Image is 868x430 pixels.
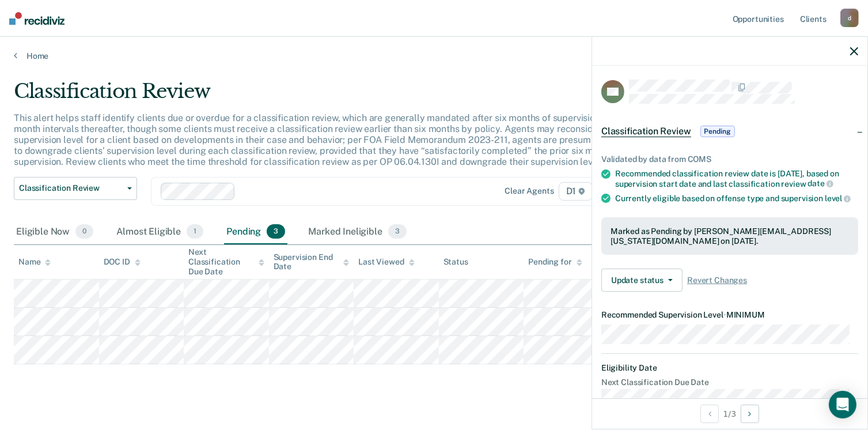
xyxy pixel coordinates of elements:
[224,220,287,245] div: Pending
[808,179,833,188] span: date
[592,398,867,429] div: 1 / 3
[75,224,93,239] span: 0
[104,257,141,267] div: DOC ID
[559,182,593,201] span: D1
[14,51,854,61] a: Home
[601,310,858,320] dt: Recommended Supervision Level MINIMUM
[700,126,735,137] span: Pending
[723,310,726,319] span: •
[187,224,203,239] span: 1
[14,80,665,112] div: Classification Review
[840,9,859,27] div: d
[267,224,285,239] span: 3
[592,113,867,150] div: Classification ReviewPending
[829,391,856,418] div: Open Intercom Messenger
[601,126,691,137] span: Classification Review
[114,220,206,245] div: Almost Eligible
[601,269,683,292] button: Update status
[615,193,858,203] div: Currently eligible based on offense type and supervision
[601,363,858,373] dt: Eligibility Date
[444,257,468,267] div: Status
[14,112,657,168] p: This alert helps staff identify clients due or overdue for a classification review, which are gen...
[18,257,51,267] div: Name
[687,276,747,285] span: Revert Changes
[741,405,759,423] button: Next Opportunity
[274,252,350,272] div: Supervision End Date
[306,220,409,245] div: Marked Ineligible
[14,220,96,245] div: Eligible Now
[188,247,264,276] div: Next Classification Due Date
[700,405,719,423] button: Previous Opportunity
[601,154,858,164] div: Validated by data from COMS
[825,194,851,203] span: level
[615,169,858,188] div: Recommended classification review date is [DATE], based on supervision start date and last classi...
[601,378,858,387] dt: Next Classification Due Date
[388,224,407,239] span: 3
[19,183,123,193] span: Classification Review
[505,186,554,196] div: Clear agents
[9,12,65,25] img: Recidiviz
[611,227,849,246] div: Marked as Pending by [PERSON_NAME][EMAIL_ADDRESS][US_STATE][DOMAIN_NAME] on [DATE].
[528,257,582,267] div: Pending for
[358,257,414,267] div: Last Viewed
